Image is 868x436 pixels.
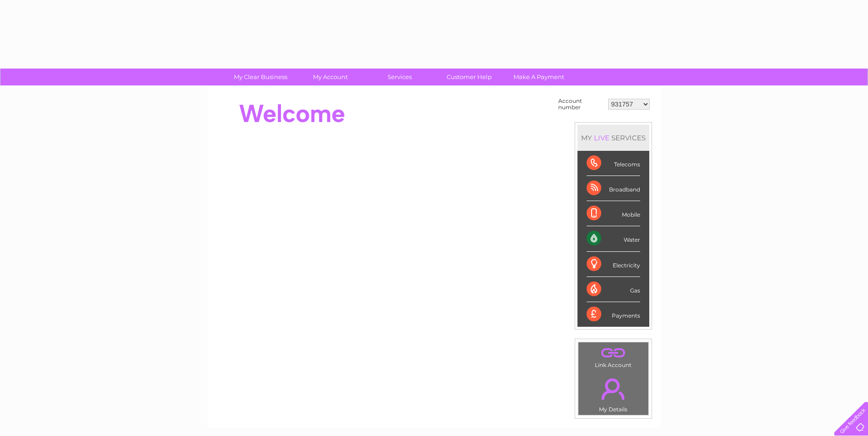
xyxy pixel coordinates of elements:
a: My Account [292,69,368,85]
td: Account number [556,96,606,113]
div: Electricity [587,252,640,277]
a: Make A Payment [501,69,577,85]
div: Gas [587,277,640,302]
td: Link Account [578,342,649,371]
div: Telecoms [587,151,640,176]
td: My Details [578,371,649,415]
a: Customer Help [431,69,507,85]
a: Services [362,69,437,85]
a: My Clear Business [223,69,298,85]
div: Mobile [587,201,640,226]
a: . [581,345,646,361]
div: LIVE [592,133,611,142]
a: . [581,373,646,405]
div: MY SERVICES [577,125,649,151]
div: Payments [587,302,640,327]
div: Broadband [587,176,640,201]
div: Water [587,226,640,251]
